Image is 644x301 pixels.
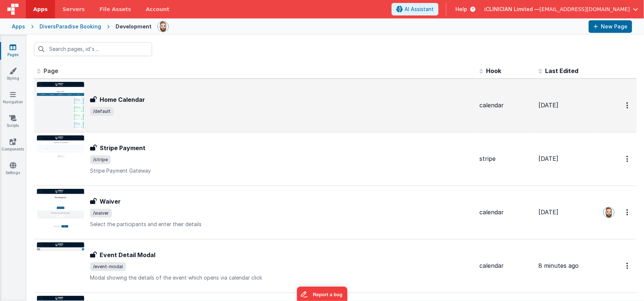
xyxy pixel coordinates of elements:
[622,151,634,166] button: Options
[90,107,114,116] span: /default
[90,167,473,174] p: Stripe Payment Gateway
[100,95,145,104] h3: Home Calendar
[538,155,558,162] span: [DATE]
[545,67,578,75] span: Last Edited
[100,6,131,13] span: File Assets
[622,98,634,113] button: Options
[604,207,614,218] img: 338b8ff906eeea576da06f2fc7315c1b
[622,205,634,220] button: Options
[116,23,152,30] div: Development
[12,23,25,30] div: Apps
[589,20,632,33] button: New Page
[538,262,579,269] span: 8 minutes ago
[90,274,473,281] p: Modal showing the details of the event which opens via calendar click
[479,262,533,270] div: calendar
[479,155,533,163] div: stripe
[538,101,558,109] span: [DATE]
[44,67,58,75] span: Page
[479,101,533,110] div: calendar
[90,221,473,228] p: Select the participants and enter their details
[404,6,434,13] span: AI Assistant
[484,6,540,13] span: iCLINICIAN Limited —
[158,21,168,32] img: 338b8ff906eeea576da06f2fc7315c1b
[392,3,438,15] button: AI Assistant
[538,208,558,216] span: [DATE]
[455,6,467,13] span: Help
[486,67,501,75] span: Hook
[62,6,85,13] span: Servers
[100,250,155,259] h3: Event Detail Modal
[479,208,533,217] div: calendar
[100,143,145,152] h3: Stripe Payment
[622,258,634,273] button: Options
[100,197,121,206] h3: Waiver
[90,155,111,164] span: /stripe
[484,6,638,13] button: iCLINICIAN Limited — [EMAIL_ADDRESS][DOMAIN_NAME]
[33,6,48,13] span: Apps
[540,6,630,13] span: [EMAIL_ADDRESS][DOMAIN_NAME]
[34,42,152,56] input: Search pages, id's ...
[39,23,101,30] div: DiversParadise Booking
[90,209,112,218] span: /waiver
[90,262,126,271] span: /event-modal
